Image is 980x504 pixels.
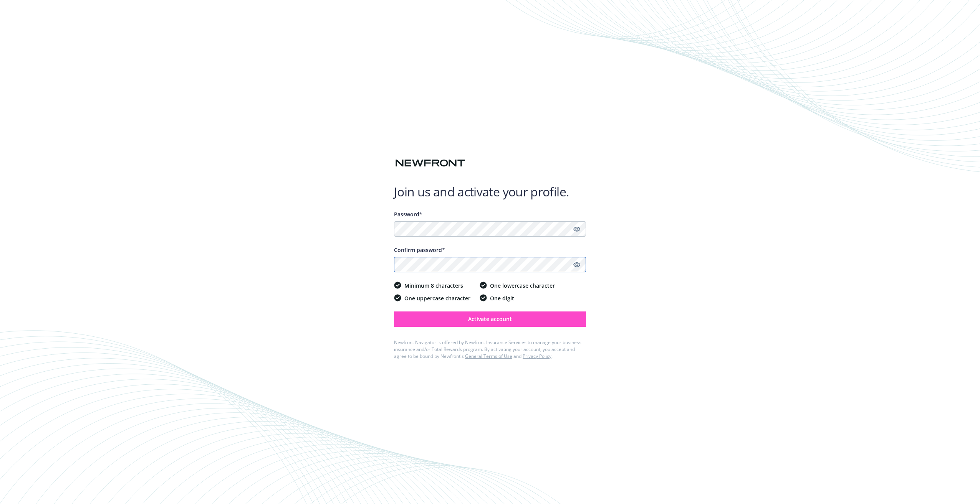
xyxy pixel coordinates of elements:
[404,282,463,290] span: Minimum 8 characters
[394,339,586,360] div: Newfront Navigator is offered by Newfront Insurance Services to manage your business insurance an...
[394,156,467,170] img: Newfront logo
[404,294,470,302] span: One uppercase character
[572,260,581,269] a: Show password
[394,311,586,327] button: Activate account
[490,294,514,302] span: One digit
[394,221,586,237] input: Enter a unique password...
[394,257,586,272] input: Confirm your unique password...
[394,184,586,199] h1: Join us and activate your profile.
[394,211,422,218] span: Password*
[394,246,445,254] span: Confirm password*
[523,353,551,359] a: Privacy Policy
[490,282,555,290] span: One lowercase character
[465,353,512,359] a: General Terms of Use
[572,224,581,234] a: Show password
[468,315,512,323] span: Activate account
